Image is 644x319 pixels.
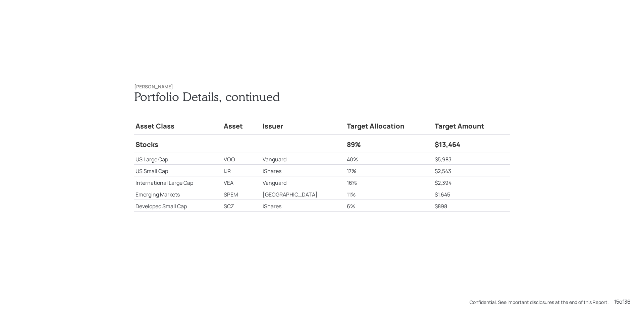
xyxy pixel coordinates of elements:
[614,298,631,306] div: 15 of 36
[433,188,510,200] td: $1,645
[222,188,262,200] td: SPEM
[134,188,222,200] td: Emerging Markets
[261,200,345,211] td: iShares
[134,164,222,176] td: US Small Cap
[345,200,434,211] td: 6%
[222,200,262,211] td: SCZ
[347,139,432,150] h4: 89%
[433,176,510,188] td: $2,394
[261,153,345,164] td: Vanguard
[136,121,221,132] h4: Asset Class
[435,121,508,132] h4: Target Amount
[224,121,260,132] h4: Asset
[433,200,510,211] td: $898
[345,188,434,200] td: 11%
[134,153,222,164] td: US Large Cap
[345,176,434,188] td: 16%
[435,139,508,150] h4: $13,464
[222,164,262,176] td: IJR
[134,84,510,90] h6: [PERSON_NAME]
[470,299,609,306] div: Confidential. See important disclosures at the end of this Report.
[345,153,434,164] td: 40%
[134,200,222,211] td: Developed Small Cap
[433,164,510,176] td: $2,543
[134,176,222,188] td: International Large Cap
[263,121,344,132] h4: Issuer
[345,164,434,176] td: 17%
[261,164,345,176] td: iShares
[222,176,262,188] td: VEA
[261,176,345,188] td: Vanguard
[433,153,510,164] td: $5,983
[261,188,345,200] td: [GEOGRAPHIC_DATA]
[134,89,510,104] h1: Portfolio Details , continued
[347,121,432,132] h4: Target Allocation
[136,139,221,150] h4: Stocks
[222,153,262,164] td: VOO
